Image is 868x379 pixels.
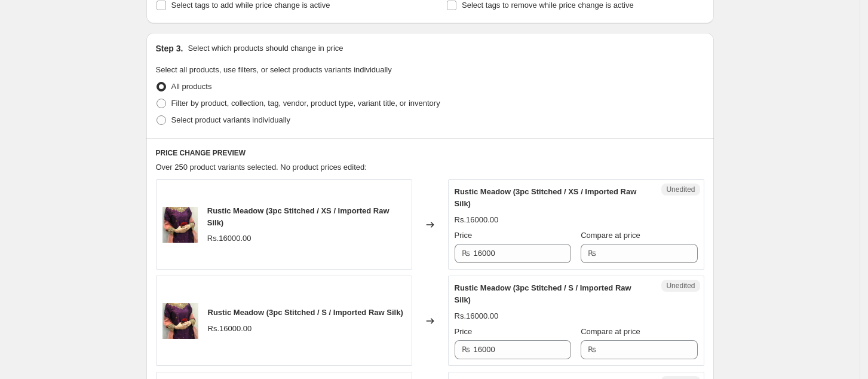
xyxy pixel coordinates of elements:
[666,185,695,194] span: Unedited
[588,345,596,354] span: ₨
[455,214,499,226] div: Rs.16000.00
[581,327,640,336] span: Compare at price
[162,207,198,243] img: IMG_8759_80x.jpg
[666,281,695,291] span: Unedited
[156,42,183,54] h2: Step 3.
[455,187,637,208] span: Rustic Meadow (3pc Stitched / XS / Imported Raw Silk)
[171,1,330,10] span: Select tags to add while price change is active
[462,345,470,354] span: ₨
[581,231,640,240] span: Compare at price
[171,99,440,108] span: Filter by product, collection, tag, vendor, product type, variant title, or inventory
[208,323,252,335] div: Rs.16000.00
[156,163,367,172] span: Over 250 product variants selected. No product prices edited:
[462,1,634,10] span: Select tags to remove while price change is active
[171,82,212,91] span: All products
[156,65,392,74] span: Select all products, use filters, or select products variants individually
[455,283,631,304] span: Rustic Meadow (3pc Stitched / S / Imported Raw Silk)
[156,148,704,158] h6: PRICE CHANGE PREVIEW
[462,249,470,258] span: ₨
[162,303,198,339] img: IMG_8759_80x.jpg
[455,327,473,336] span: Price
[171,115,290,124] span: Select product variants individually
[588,249,596,258] span: ₨
[208,308,403,317] span: Rustic Meadow (3pc Stitched / S / Imported Raw Silk)
[207,206,389,227] span: Rustic Meadow (3pc Stitched / XS / Imported Raw Silk)
[188,42,343,54] p: Select which products should change in price
[455,310,499,322] div: Rs.16000.00
[207,233,251,244] div: Rs.16000.00
[455,231,473,240] span: Price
